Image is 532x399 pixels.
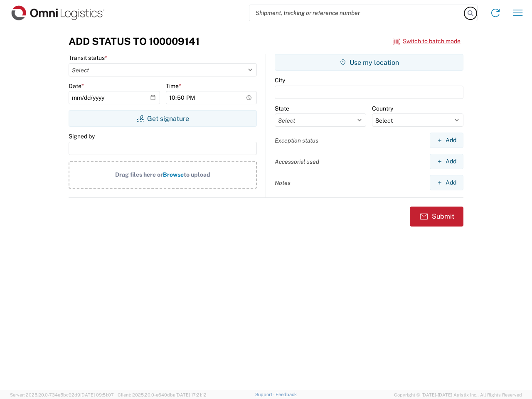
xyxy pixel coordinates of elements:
[393,34,461,48] button: Switch to batch mode
[255,392,276,397] a: Support
[249,5,465,21] input: Shipment, tracking or reference number
[430,154,463,169] button: Add
[80,392,114,397] span: [DATE] 09:51:07
[275,76,285,84] label: City
[115,171,163,178] span: Drag files here or
[275,54,463,71] button: Use my location
[69,35,199,47] h3: Add Status to 100009141
[10,392,114,397] span: Server: 2025.20.0-734e5bc92d9
[166,82,181,90] label: Time
[69,54,107,62] label: Transit status
[275,137,318,144] label: Exception status
[118,392,207,397] span: Client: 2025.20.0-e640dba
[275,105,289,112] label: State
[410,207,463,227] button: Submit
[394,391,522,399] span: Copyright © [DATE]-[DATE] Agistix Inc., All Rights Reserved
[430,175,463,190] button: Add
[430,133,463,148] button: Add
[69,82,84,90] label: Date
[184,171,210,178] span: to upload
[275,158,319,165] label: Accessorial used
[163,171,184,178] span: Browse
[275,179,291,187] label: Notes
[69,133,95,140] label: Signed by
[276,392,297,397] a: Feedback
[69,110,257,127] button: Get signature
[372,105,393,112] label: Country
[175,392,207,397] span: [DATE] 17:21:12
